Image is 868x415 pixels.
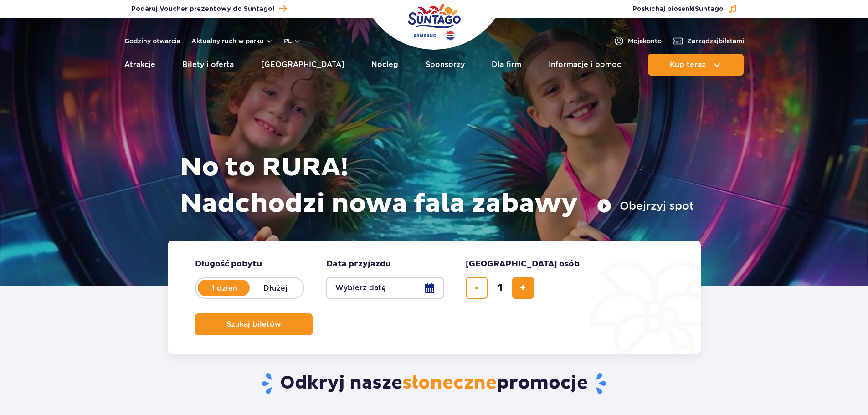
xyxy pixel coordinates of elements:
[489,277,511,299] input: liczba biletów
[182,54,234,76] a: Bilety i oferta
[131,3,287,15] a: Podaruj Voucher prezentowy do Suntago!
[284,36,301,46] button: pl
[199,278,251,297] label: 1 dzień
[549,54,621,76] a: Informacje i pomoc
[402,372,497,395] span: słoneczne
[492,54,521,76] a: Dla firm
[371,54,398,76] a: Nocleg
[597,199,694,213] button: Obejrzyj spot
[632,5,737,14] button: Posłuchaj piosenkiSuntago
[670,61,706,69] span: Kup teraz
[632,5,724,14] span: Posłuchaj piosenki
[131,5,274,14] span: Podaruj Voucher prezentowy do Suntago!
[250,278,302,297] label: Dłużej
[124,54,155,76] a: Atrakcje
[673,36,744,46] a: Zarządzajbiletami
[326,259,391,270] span: Data przyjazdu
[687,36,744,46] span: Zarządzaj biletami
[195,313,313,335] button: Szukaj biletów
[195,259,262,270] span: Długość pobytu
[512,277,534,299] button: dodaj bilet
[168,241,701,354] form: Planowanie wizyty w Park of Poland
[613,36,662,46] a: Mojekonto
[426,54,465,76] a: Sponsorzy
[124,36,180,46] a: Godziny otwarcia
[180,149,694,222] h1: No to RURA! Nadchodzi nowa fala zabawy
[191,37,273,45] button: Aktualny ruch w parku
[648,54,744,76] button: Kup teraz
[167,372,701,395] h2: Odkryj nasze promocje
[466,277,488,299] button: usuń bilet
[226,320,281,328] span: Szukaj biletów
[326,277,444,299] button: Wybierz datę
[695,6,724,12] span: Suntago
[628,36,662,46] span: Moje konto
[261,54,344,76] a: [GEOGRAPHIC_DATA]
[466,259,580,270] span: [GEOGRAPHIC_DATA] osób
